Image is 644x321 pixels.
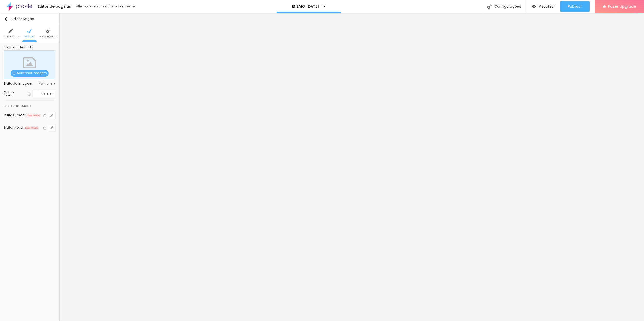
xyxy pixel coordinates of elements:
[4,17,8,21] img: Icone
[526,1,560,12] button: Visualizar
[292,5,319,8] p: ENSAIO [DATE]
[4,100,55,109] div: Efeitos de fundo
[4,82,39,85] div: Efeito da Imagem
[568,4,582,9] span: Publicar
[608,4,636,9] span: Fazer Upgrade
[39,82,55,85] span: Nenhum
[487,4,492,9] img: Icone
[35,5,71,8] div: Editor de páginas
[539,4,555,9] span: Visualizar
[59,13,644,321] iframe: Editor
[27,29,32,33] img: Icone
[3,35,19,38] span: Conteúdo
[4,114,25,117] div: Efeito superior
[560,1,590,12] button: Publicar
[532,4,536,9] img: view-1.svg
[12,72,15,75] img: Icone
[4,103,31,109] div: Efeitos de fundo
[4,46,55,49] div: Imagem de fundo
[46,29,50,33] img: Icone
[4,91,24,97] div: Cor de fundo
[27,114,41,118] span: DESATIVADO
[4,17,34,21] div: Editar Seção
[40,35,56,38] span: Avançado
[4,126,23,129] div: Efeito inferior
[24,35,34,38] span: Estilo
[76,5,135,8] div: Alterações salvas automaticamente
[24,126,39,130] span: DESATIVADO
[11,70,49,77] span: Adicionar imagem
[8,29,13,33] img: Icone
